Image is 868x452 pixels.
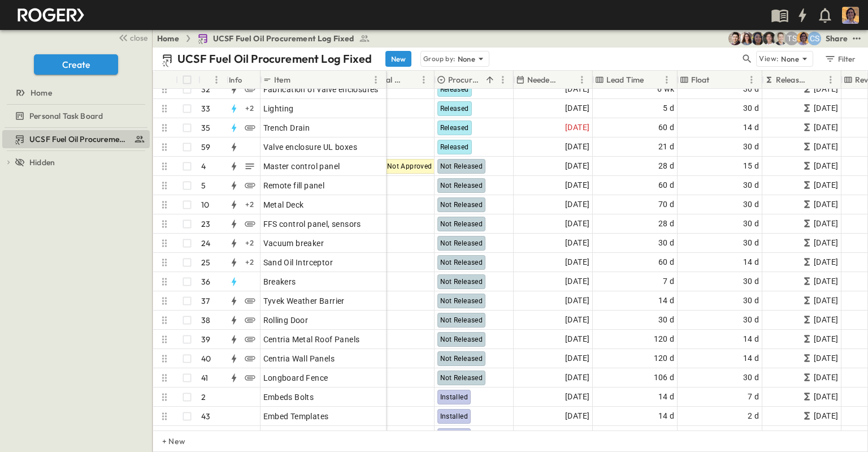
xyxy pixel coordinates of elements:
span: [DATE] [814,390,838,403]
span: Remote fill panel [263,180,325,191]
p: + New [162,436,169,447]
span: 70 d [658,198,675,211]
a: UCSF Fuel Oil Procurement Log Fixed [197,33,370,44]
span: 30 d [743,294,759,307]
span: 30 d [743,83,759,96]
span: 106 d [654,371,675,384]
p: 25 [201,257,210,268]
span: [DATE] [814,140,838,153]
button: Filter [820,51,859,67]
img: Graciela Ortiz (gortiz@herrero.com) [751,32,765,45]
div: UCSF Fuel Oil Procurement Log Fixedtest [2,130,150,148]
span: Breakers [263,276,296,287]
p: 38 [201,315,210,326]
span: 28 d [658,217,675,230]
img: David Dachauer (ddachauer@herrero.com) [774,32,787,45]
span: Centria Metal Roof Panels [263,334,360,345]
span: 6 wk [657,83,675,96]
span: Home [31,87,52,98]
p: Group by: [423,53,455,64]
button: Create [34,54,118,75]
span: 60 d [658,256,675,269]
button: Menu [824,73,837,87]
span: Sand Oil Intrceptor [263,257,333,268]
span: 14 d [743,352,759,365]
img: Profile Picture [842,7,859,24]
p: Submittal Status [358,74,402,85]
span: Trench Drain [263,122,310,134]
p: 37 [201,295,210,307]
span: 14 d [743,256,759,269]
button: Sort [563,74,575,86]
span: 30 d [743,198,759,211]
span: 30 d [743,217,759,230]
p: Needed Onsite [527,74,561,85]
p: View: [759,53,779,65]
span: 30 d [743,313,759,326]
span: Embeds Bolts [263,391,314,403]
span: Embed Templates [263,411,329,422]
span: Installed [440,412,468,420]
span: [DATE] [565,198,589,211]
p: Release By [776,74,809,85]
div: + 2 [243,256,257,269]
p: Float [691,74,710,85]
span: 30 d [743,429,759,442]
span: Not Released [440,259,483,266]
button: Menu [210,73,223,87]
span: 30 d [743,371,759,384]
span: 30 d [743,275,759,288]
span: Not Released [440,201,483,209]
p: 59 [201,141,210,153]
p: 43 [201,411,210,422]
span: [DATE] [814,333,838,346]
p: None [781,53,799,64]
span: 21 d [658,140,675,153]
span: [DATE] [814,410,838,423]
button: test [850,32,863,45]
span: Lighting [263,103,294,114]
button: New [385,51,411,67]
button: Menu [575,73,589,87]
span: 60 d [658,121,675,134]
div: Tom Scally Jr (tscallyjr@herrero.com) [785,32,798,45]
span: [DATE] [814,236,838,249]
span: [DATE] [565,83,589,96]
span: [DATE] [814,217,838,230]
span: 28 d [658,160,675,173]
img: Alex Cardenas (acardenas@herrero.com) [728,32,742,45]
span: 30 d [743,140,759,153]
span: Not Released [440,239,483,247]
span: [DATE] [814,294,838,307]
span: Not Released [440,220,483,228]
span: Vacuum breaker [263,238,324,249]
span: [DATE] [814,198,838,211]
span: 7 d [663,275,674,288]
button: Sort [293,74,305,86]
div: Share [826,33,848,44]
p: 39 [201,334,210,345]
span: 120 d [654,352,675,365]
span: [DATE] [814,371,838,384]
span: 30 d [658,236,675,249]
p: Procurement Status [448,74,481,85]
span: Released [440,143,469,151]
div: + 2 [243,102,257,115]
span: close [130,32,147,44]
span: [DATE] [814,121,838,134]
div: Info [229,64,242,96]
span: 30 d [743,102,759,115]
span: 5 d [663,102,674,115]
span: [DATE] [814,102,838,115]
span: [DATE] [565,333,589,346]
span: Metal Deck [263,199,304,210]
span: 30 d [743,179,759,192]
span: Not Released [440,355,483,363]
button: Sort [646,74,658,86]
span: [DATE] [565,371,589,384]
p: 33 [201,103,210,114]
img: Grayson Haaga (ghaaga@herrero.com) [762,32,776,45]
span: Hidden [29,157,55,168]
span: 60 d [658,179,675,192]
span: Fabrication of valve enclosures [263,84,379,95]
